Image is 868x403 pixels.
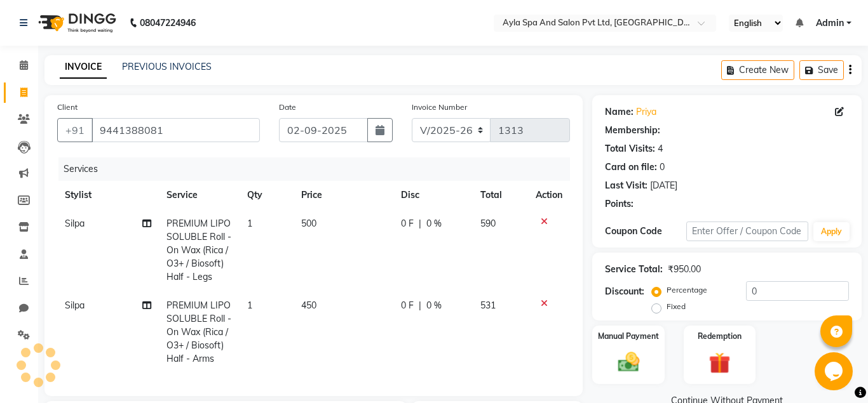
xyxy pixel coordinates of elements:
[702,350,737,376] img: _gift.svg
[247,218,252,229] span: 1
[57,181,159,209] th: Stylist
[667,301,686,312] label: Fixed
[401,217,414,230] span: 0 F
[528,181,570,209] th: Action
[660,161,665,174] div: 0
[166,218,231,282] span: PREMIUM LIPOSOLUBLE Roll - On Wax (Rica / O3+ / Biosoft) Half - Legs
[159,181,240,209] th: Service
[598,331,659,342] label: Manual Payment
[166,300,231,364] span: PREMIUM LIPOSOLUBLE Roll - On Wax (Rica / O3+ / Biosoft) Half - Arms
[813,222,850,241] button: Apply
[605,225,686,238] div: Coupon Code
[605,179,648,192] div: Last Visit:
[473,181,529,209] th: Total
[686,221,808,241] input: Enter Offer / Coupon Code
[605,285,644,298] div: Discount:
[816,17,844,30] span: Admin
[92,118,260,142] input: Search by Name/Mobile/Email/Code
[122,61,212,72] a: PREVIOUS INVOICES
[667,284,707,296] label: Percentage
[393,181,472,209] th: Disc
[301,218,316,229] span: 500
[605,161,657,174] div: Card on file:
[605,124,660,137] div: Membership:
[668,263,701,276] div: ₹950.00
[611,350,646,374] img: _cash.svg
[426,299,442,312] span: 0 %
[65,218,85,229] span: Silpa
[799,60,844,80] button: Save
[650,179,677,192] div: [DATE]
[294,181,394,209] th: Price
[605,197,634,211] div: Points:
[419,299,421,312] span: |
[301,300,316,311] span: 450
[65,300,85,311] span: Silpa
[32,5,119,41] img: logo
[279,102,296,113] label: Date
[636,105,656,119] a: Priya
[605,263,663,276] div: Service Total:
[247,300,252,311] span: 1
[57,118,93,142] button: +91
[605,142,655,155] div: Total Visits:
[721,60,794,80] button: Create New
[412,102,467,113] label: Invoice Number
[698,331,742,342] label: Redemption
[140,5,196,41] b: 08047224946
[60,56,107,79] a: INVOICE
[419,217,421,230] span: |
[605,105,634,119] div: Name:
[401,299,414,312] span: 0 F
[815,352,855,390] iframe: chat widget
[426,217,442,230] span: 0 %
[57,102,78,113] label: Client
[480,218,496,229] span: 590
[58,157,580,181] div: Services
[240,181,294,209] th: Qty
[480,300,496,311] span: 531
[658,142,663,155] div: 4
